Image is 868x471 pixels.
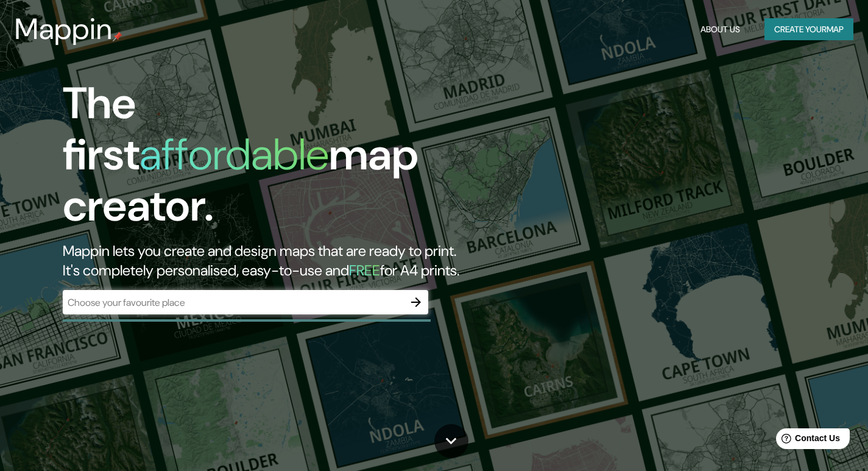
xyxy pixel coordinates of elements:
h3: Mappin [15,12,113,46]
button: About Us [696,18,745,41]
h2: Mappin lets you create and design maps that are ready to print. It's completely personalised, eas... [63,241,497,280]
iframe: Help widget launcher [760,423,855,458]
h1: The first map creator. [63,78,497,241]
img: mappin-pin [113,32,122,41]
h1: affordable [139,126,329,183]
h5: FREE [349,261,380,280]
button: Create yourmap [764,18,853,41]
input: Choose your favourite place [63,296,404,310]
